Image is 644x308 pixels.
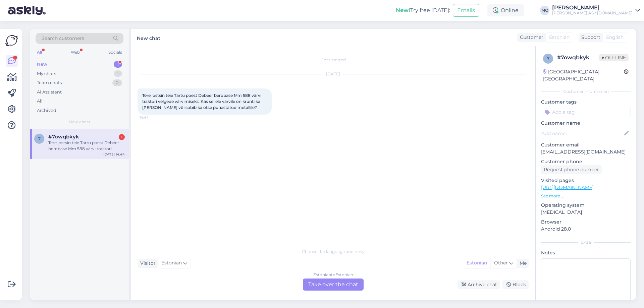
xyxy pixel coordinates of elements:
b: New! [396,7,410,13]
p: [MEDICAL_DATA] [541,209,631,216]
div: [PERSON_NAME] [552,5,633,10]
div: 1 [114,70,122,77]
div: New [37,61,47,68]
div: Customer [517,34,543,41]
div: Estonian to Estonian [313,272,353,278]
span: #7owqbkyk [48,134,79,140]
p: Operating system [541,202,631,209]
div: Estonian [463,258,490,268]
p: [EMAIL_ADDRESS][DOMAIN_NAME] [541,148,631,156]
div: Request phone number [541,165,602,174]
label: New chat [137,33,160,42]
span: Estonian [549,34,570,41]
p: Customer name [541,120,631,127]
div: Try free [DATE]: [396,6,450,14]
a: [URL][DOMAIN_NAME] [541,184,594,190]
div: 1 [119,134,125,140]
div: [PERSON_NAME] AS / [DOMAIN_NAME] [552,10,633,16]
p: Customer phone [541,158,631,165]
span: 14:44 [140,115,165,120]
div: Support [579,34,600,41]
span: English [606,34,624,41]
div: 0 [112,79,122,86]
p: Customer tags [541,99,631,106]
div: Archive chat [458,280,500,289]
p: Notes [541,249,631,256]
div: My chats [37,70,56,77]
div: Web [69,48,81,57]
div: AI Assistant [37,89,62,96]
span: Offline [599,54,629,61]
img: Askly Logo [5,34,18,47]
div: Customer information [541,88,631,95]
p: See more ... [541,193,631,199]
div: Team chats [37,79,62,86]
span: Estonian [161,259,182,267]
div: [DATE] 14:44 [103,152,125,157]
div: Tere, ostsin teie Tartu poest Debeer berobase Mm 588 värvi traktori velgede värvimiseks. Kas sell... [48,140,125,152]
input: Add a tag [541,107,631,117]
div: [GEOGRAPHIC_DATA], [GEOGRAPHIC_DATA] [543,68,624,82]
span: Tere, ostsin teie Tartu poest Debeer berobase Mm 588 värvi traktori velgede värvimiseks. Kas sell... [142,93,262,110]
div: 1 [114,61,122,68]
span: 7 [547,56,549,61]
div: # 7owqbkyk [557,54,599,62]
div: All [36,48,43,57]
div: Me [517,260,527,267]
div: Block [502,280,529,289]
div: [DATE] [138,71,529,77]
p: Visited pages [541,177,631,184]
input: Add name [541,130,623,137]
div: MO [540,6,549,15]
p: Android 28.0 [541,226,631,233]
span: 7 [38,136,41,141]
div: Take over the chat [303,279,364,291]
div: Choose the language and reply [138,249,529,255]
p: Customer email [541,141,631,148]
a: [PERSON_NAME][PERSON_NAME] AS / [DOMAIN_NAME] [552,5,640,16]
div: All [37,98,43,105]
div: Socials [107,48,123,57]
span: Search customers [42,35,84,42]
div: Online [487,4,524,16]
span: New chats [69,119,90,125]
button: Emails [453,4,479,17]
span: Other [494,260,508,266]
div: Archived [37,107,56,114]
div: Extra [541,239,631,245]
div: Visitor [138,260,156,267]
div: Chat started [138,57,529,63]
p: Browser [541,219,631,226]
